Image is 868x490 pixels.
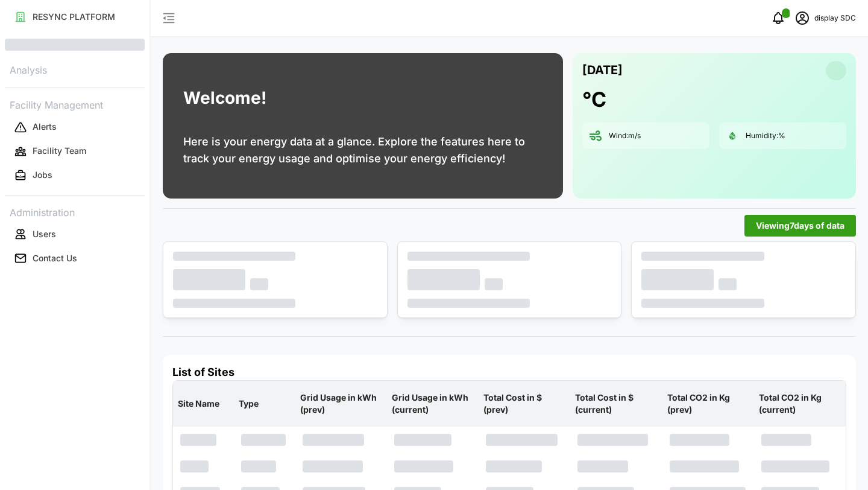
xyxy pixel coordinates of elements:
h1: Welcome! [183,85,266,111]
a: Jobs [5,164,145,188]
p: display SDC [814,13,856,24]
h4: List of Sites [172,364,846,380]
p: Total CO2 in Kg (current) [756,382,843,426]
p: Alerts [33,121,57,133]
p: Analysis [5,60,145,78]
a: Users [5,222,145,246]
p: Jobs [33,169,52,181]
button: RESYNC PLATFORM [5,6,145,28]
button: Contact Us [5,247,145,269]
a: Alerts [5,115,145,139]
p: Total Cost in $ (prev) [481,382,568,426]
p: Total Cost in $ (current) [573,382,659,426]
a: RESYNC PLATFORM [5,5,145,29]
p: Administration [5,203,145,220]
p: Facility Management [5,95,145,113]
p: Total CO2 in Kg (prev) [665,382,752,426]
p: Grid Usage in kWh (prev) [298,382,385,426]
button: Alerts [5,116,145,138]
button: Viewing7days of data [744,215,856,237]
p: Here is your energy data at a glance. Explore the features here to track your energy usage and op... [183,133,542,167]
button: Jobs [5,165,145,186]
p: Wind: m/s [609,131,641,141]
p: Type [236,388,292,419]
button: schedule [790,6,814,30]
p: Facility Team [33,145,86,157]
p: [DATE] [582,60,623,80]
button: notifications [766,6,790,30]
p: Grid Usage in kWh (current) [389,382,476,426]
button: Facility Team [5,141,145,162]
span: Viewing 7 days of data [756,215,844,236]
p: RESYNC PLATFORM [33,11,115,23]
button: Users [5,223,145,245]
p: Contact Us [33,252,77,264]
p: Users [33,228,56,240]
a: Facility Team [5,139,145,164]
p: Site Name [175,388,231,419]
p: Humidity: % [746,131,785,141]
a: Contact Us [5,246,145,270]
h1: °C [582,86,606,113]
